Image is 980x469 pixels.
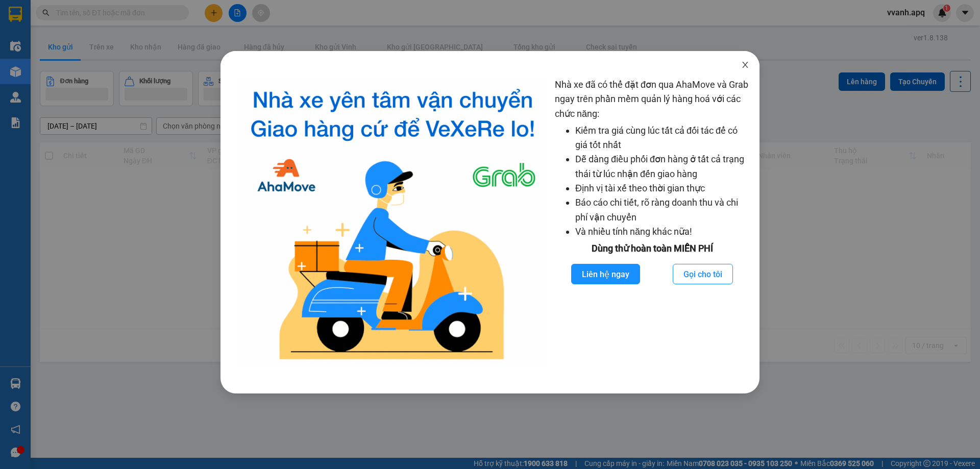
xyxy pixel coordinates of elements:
[239,78,547,368] img: logo
[575,152,749,181] li: Dễ dàng điều phối đơn hàng ở tất cả trạng thái từ lúc nhận đến giao hàng
[575,124,749,153] li: Kiểm tra giá cùng lúc tất cả đối tác để có giá tốt nhất
[555,78,749,368] div: Nhà xe đã có thể đặt đơn qua AhaMove và Grab ngay trên phần mềm quản lý hàng hoá với các chức năng:
[571,264,640,284] button: Liên hệ ngay
[575,225,749,239] li: Và nhiều tính năng khác nữa!
[575,181,749,195] li: Định vị tài xế theo thời gian thực
[683,268,722,281] span: Gọi cho tôi
[673,264,733,284] button: Gọi cho tôi
[555,241,749,256] div: Dùng thử hoàn toàn MIỄN PHÍ
[582,268,629,281] span: Liên hệ ngay
[575,195,749,225] li: Báo cáo chi tiết, rõ ràng doanh thu và chi phí vận chuyển
[741,61,749,69] span: close
[731,51,759,80] button: Close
